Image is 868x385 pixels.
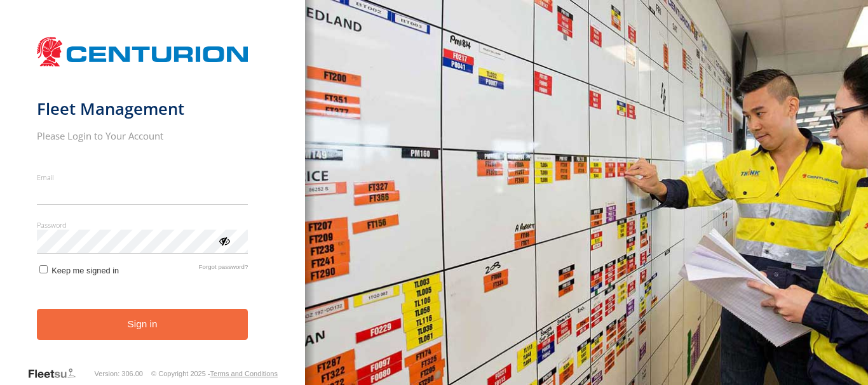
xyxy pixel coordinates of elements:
span: Keep me signed in [51,266,119,275]
form: main [37,30,269,366]
a: Terms and Conditions [210,370,278,377]
h2: Please Login to Your Account [37,129,248,142]
div: © Copyright 2025 - [151,370,278,377]
img: Centurion Transport [37,36,248,68]
label: Email [37,173,248,182]
a: Visit our Website [27,367,86,380]
input: Keep me signed in [39,265,48,273]
label: Password [37,220,248,230]
div: ViewPassword [217,234,230,247]
div: Version: 306.00 [95,370,143,377]
button: Sign in [37,309,248,340]
a: Forgot password? [199,263,248,275]
h1: Fleet Management [37,98,248,119]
